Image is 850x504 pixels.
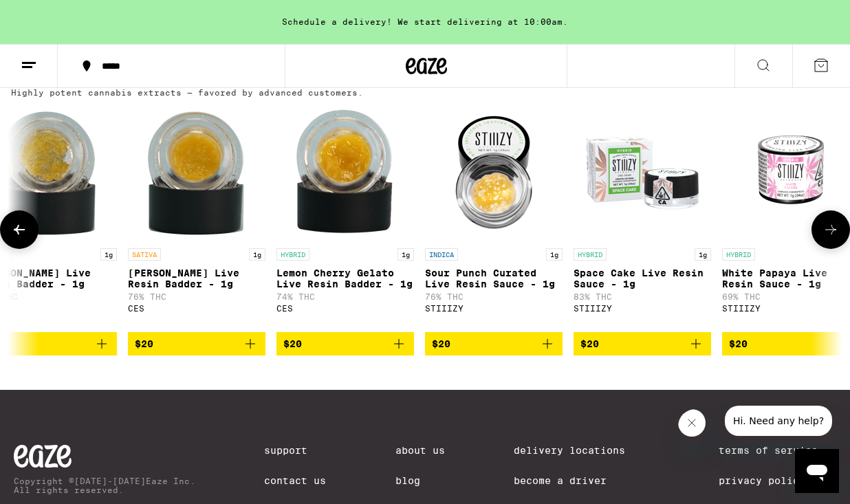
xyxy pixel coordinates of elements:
[678,409,712,443] iframe: Close message
[574,104,711,332] a: Open page for Space Cake Live Resin Sauce - 1g from STIIIZY
[425,304,563,313] div: STIIIZY
[574,248,607,261] p: HYBRID
[425,248,458,261] p: INDICA
[397,248,414,261] p: 1g
[574,304,711,313] div: STIIIZY
[795,449,839,493] iframe: Button to launch messaging window
[718,406,839,443] iframe: Message from company
[264,475,326,486] a: Contact Us
[719,445,836,456] a: Terms of Service
[574,267,711,289] p: Space Cake Live Resin Sauce - 1g
[574,332,711,355] button: Add to bag
[546,248,563,261] p: 1g
[425,292,563,301] p: 76% THC
[425,104,563,332] a: Open page for Sour Punch Curated Live Resin Sauce - 1g from STIIIZY
[249,248,265,261] p: 1g
[14,476,195,494] p: Copyright © [DATE]-[DATE] Eaze Inc. All rights reserved.
[128,304,265,313] div: CES
[276,248,309,261] p: HYBRID
[276,104,414,332] a: Open page for Lemon Cherry Gelato Live Resin Badder - 1g from CES
[128,332,265,355] button: Add to bag
[128,292,265,301] p: 76% THC
[425,332,563,355] button: Add to bag
[276,332,414,355] button: Add to bag
[722,248,755,261] p: HYBRID
[135,338,153,349] span: $20
[128,104,265,332] a: Open page for Larry Bird Live Resin Badder - 1g from CES
[729,338,748,349] span: $20
[395,445,445,456] a: About Us
[276,292,414,301] p: 74% THC
[276,104,414,241] img: CES - Lemon Cherry Gelato Live Resin Badder - 1g
[283,338,302,349] span: $20
[425,104,563,241] img: STIIIZY - Sour Punch Curated Live Resin Sauce - 1g
[432,338,450,349] span: $20
[574,292,711,301] p: 83% THC
[395,475,445,486] a: Blog
[100,248,117,261] p: 1g
[574,104,711,241] img: STIIIZY - Space Cake Live Resin Sauce - 1g
[11,88,363,97] p: Highly potent cannabis extracts — favored by advanced customers.
[580,338,599,349] span: $20
[276,267,414,289] p: Lemon Cherry Gelato Live Resin Badder - 1g
[514,445,650,456] a: Delivery Locations
[128,104,265,241] img: CES - Larry Bird Live Resin Badder - 1g
[514,475,650,486] a: Become a Driver
[128,248,161,261] p: SATIVA
[695,248,711,261] p: 1g
[276,304,414,313] div: CES
[719,475,836,486] a: Privacy Policy
[425,267,563,289] p: Sour Punch Curated Live Resin Sauce - 1g
[264,445,326,456] a: Support
[128,267,265,289] p: [PERSON_NAME] Live Resin Badder - 1g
